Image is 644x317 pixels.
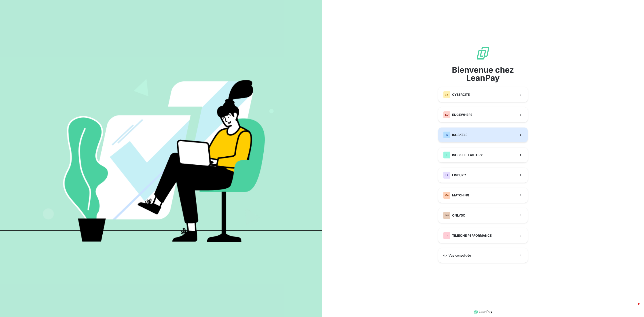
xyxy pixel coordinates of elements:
span: CYBERCITE [452,92,470,97]
span: TIMEONE PERFORMANCE [452,233,492,238]
div: L7 [443,172,450,179]
button: MAMATCHING [438,188,528,203]
button: EDEDGEWHERE [438,107,528,122]
div: IS [443,131,450,138]
div: ON [443,212,450,219]
div: CY [443,91,450,98]
span: EDGEWHERE [452,113,472,117]
span: ONLYSO [452,213,465,218]
button: IFISOSKELE FACTORY [438,148,528,162]
span: Vue consolidée [449,253,471,258]
button: ISISOSKELE [438,128,528,142]
div: ED [443,111,450,118]
button: ONONLYSO [438,208,528,223]
iframe: Intercom live chat [629,302,640,313]
button: L7LINEUP 7 [438,168,528,183]
button: Vue consolidée [438,248,528,263]
div: TP [443,232,450,239]
span: ISOSKELE [452,133,468,137]
div: MA [443,192,450,199]
button: CYCYBERCITE [438,87,528,102]
span: MATCHING [452,193,469,198]
span: LINEUP 7 [452,173,466,177]
span: Bienvenue chez LeanPay [438,66,528,82]
img: logo sigle [476,46,490,60]
img: logo [474,308,492,315]
span: ISOSKELE FACTORY [452,153,483,157]
button: TPTIMEONE PERFORMANCE [438,228,528,243]
div: IF [443,151,450,159]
